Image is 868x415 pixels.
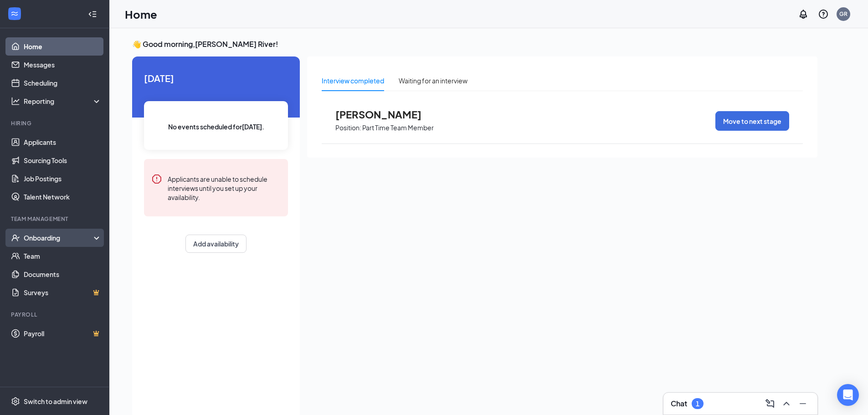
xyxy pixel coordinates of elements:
[24,397,87,406] div: Switch to admin view
[125,6,157,22] h1: Home
[797,398,808,409] svg: Minimize
[24,151,102,169] a: Sourcing Tools
[362,123,434,132] p: Part Time Team Member
[335,108,436,120] span: [PERSON_NAME]
[11,119,100,127] div: Hiring
[88,10,97,19] svg: Collapse
[144,71,288,85] span: [DATE]
[24,56,102,74] a: Messages
[24,169,102,188] a: Job Postings
[779,396,794,411] button: ChevronUp
[24,233,94,242] div: Onboarding
[185,235,247,253] button: Add availability
[24,324,102,343] a: PayrollCrown
[24,37,102,56] a: Home
[132,39,817,49] h3: 👋 Good morning, [PERSON_NAME] River !
[24,74,102,92] a: Scheduling
[781,398,792,409] svg: ChevronUp
[839,10,847,18] div: GR
[11,311,100,318] div: Payroll
[399,76,467,86] div: Waiting for an interview
[765,398,776,409] svg: ComposeMessage
[24,97,102,106] div: Reporting
[11,215,100,223] div: Team Management
[696,400,699,408] div: 1
[10,9,19,18] svg: WorkstreamLogo
[671,399,687,409] h3: Chat
[168,174,281,202] div: Applicants are unable to schedule interviews until you set up your availability.
[24,188,102,206] a: Talent Network
[796,396,810,411] button: Minimize
[24,133,102,151] a: Applicants
[11,397,20,406] svg: Settings
[151,174,162,184] svg: Error
[168,122,264,132] span: No events scheduled for [DATE] .
[818,9,829,20] svg: QuestionInfo
[322,76,384,86] div: Interview completed
[11,233,20,242] svg: UserCheck
[715,111,789,131] button: Move to next stage
[24,283,102,302] a: SurveysCrown
[24,265,102,283] a: Documents
[763,396,777,411] button: ComposeMessage
[798,9,809,20] svg: Notifications
[335,123,361,132] p: Position:
[24,247,102,265] a: Team
[11,97,20,106] svg: Analysis
[837,384,859,406] div: Open Intercom Messenger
